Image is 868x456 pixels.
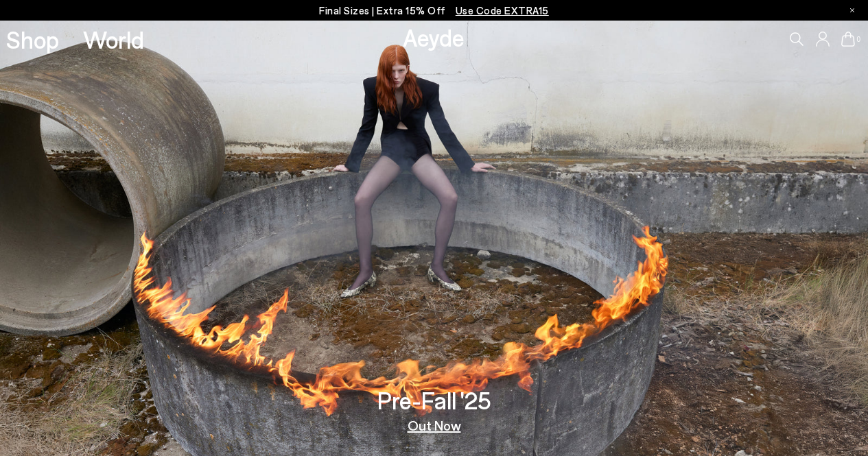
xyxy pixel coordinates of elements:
[377,388,491,412] h3: Pre-Fall '25
[319,2,549,19] p: Final Sizes | Extra 15% Off
[855,36,862,43] span: 0
[403,23,465,51] a: Aeyde
[408,418,461,432] a: Out Now
[456,4,549,16] span: Navigate to /collections/ss25-final-sizes
[83,27,144,51] a: World
[841,32,855,47] a: 0
[6,27,59,51] a: Shop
